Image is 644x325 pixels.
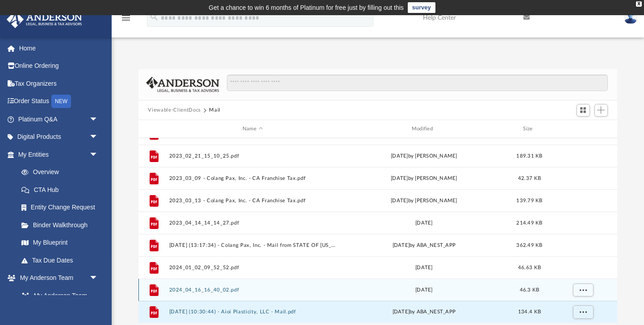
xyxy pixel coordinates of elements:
[149,12,159,22] i: search
[169,309,336,315] button: [DATE] (10:30:44) - Aioi Plasticity, LLC - Mail.pdf
[340,152,508,160] div: [DATE] by [PERSON_NAME]
[6,39,112,57] a: Home
[51,95,71,108] div: NEW
[138,138,618,323] div: grid
[4,11,85,28] img: Anderson Advisors Platinum Portal
[511,125,547,133] div: Size
[516,243,542,248] span: 362.49 KB
[340,264,508,272] div: [DATE]
[594,104,608,117] button: Add
[340,197,508,205] div: [DATE] by [PERSON_NAME]
[227,75,607,92] input: Search files and folders
[89,128,107,146] span: arrow_drop_down
[6,110,112,128] a: Platinum Q&Aarrow_drop_down
[516,221,542,225] span: 214.49 KB
[13,251,112,269] a: Tax Due Dates
[13,163,112,181] a: Overview
[89,110,107,129] span: arrow_drop_down
[148,106,201,114] button: Viewable-ClientDocs
[6,269,107,287] a: My Anderson Teamarrow_drop_down
[168,125,336,133] div: Name
[13,287,103,304] a: My Anderson Team
[516,198,542,203] span: 139.79 KB
[340,219,508,227] div: [DATE]
[340,175,508,183] div: [DATE] by [PERSON_NAME]
[13,181,112,199] a: CTA Hub
[6,57,112,75] a: Online Ordering
[169,220,336,226] button: 2023_04_14_14_14_27.pdf
[169,287,336,293] button: 2024_04_16_16_40_02.pdf
[89,269,107,287] span: arrow_drop_down
[408,2,435,13] a: survey
[518,265,541,270] span: 46.63 KB
[6,92,112,111] a: Order StatusNEW
[169,175,336,181] button: 2023_03_09 - Colang Pax, Inc. - CA Franchise Tax.pdf
[6,75,112,92] a: Tax Organizers
[169,198,336,204] button: 2023_03_13 - Colang Pax, Inc. - CA Franchise Tax.pdf
[142,125,164,133] div: id
[169,242,336,248] button: [DATE] (13:17:34) - Colang Pax, Inc. - Mail from STATE OF [US_STATE] FRANCHISE TAX BOARD.pdf
[340,242,508,250] div: [DATE] by ABA_NEST_APP
[518,309,541,314] span: 134.4 KB
[121,17,131,23] a: menu
[340,308,508,316] div: [DATE] by ABA_NEST_APP
[340,125,507,133] div: Modified
[519,287,539,292] span: 46.3 KB
[6,146,112,163] a: My Entitiesarrow_drop_down
[209,2,404,13] div: Get a chance to win 6 months of Platinum for free just by filling out this
[13,234,107,252] a: My Blueprint
[169,153,336,159] button: 2023_02_21_15_10_25.pdf
[551,125,614,133] div: id
[169,265,336,271] button: 2024_01_02_09_52_52.pdf
[340,286,508,294] div: [DATE]
[6,128,112,146] a: Digital Productsarrow_drop_down
[516,154,542,158] span: 189.31 KB
[209,106,221,114] button: Mail
[89,146,107,164] span: arrow_drop_down
[13,216,112,234] a: Binder Walkthrough
[13,199,112,217] a: Entity Change Request
[636,1,642,7] div: close
[577,104,590,117] button: Switch to Grid View
[121,12,131,23] i: menu
[624,11,637,24] img: User Pic
[518,176,541,181] span: 42.37 KB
